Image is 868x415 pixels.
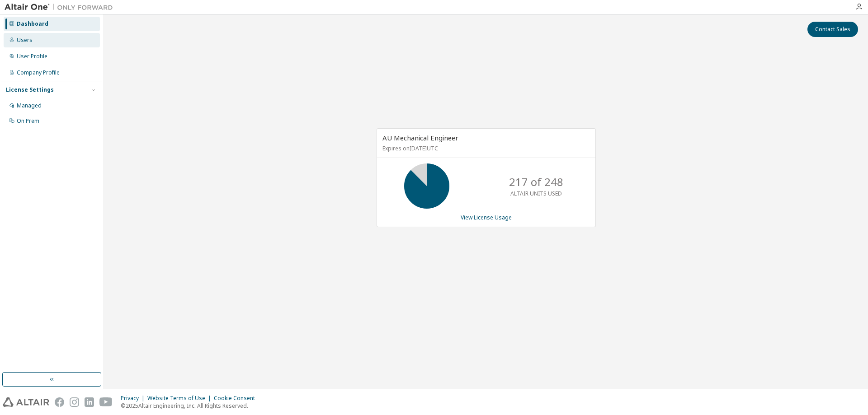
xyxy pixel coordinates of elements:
img: linkedin.svg [85,397,94,407]
a: View License Usage [461,214,512,221]
img: instagram.svg [70,397,79,407]
button: Contact Sales [807,22,858,37]
img: facebook.svg [55,397,64,407]
div: Company Profile [17,69,60,76]
img: Altair One [5,3,118,12]
div: Cookie Consent [214,395,260,402]
div: Users [17,37,33,44]
p: Expires on [DATE] UTC [382,145,588,152]
p: ALTAIR UNITS USED [510,190,562,197]
div: Managed [17,102,42,109]
p: © 2025 Altair Engineering, Inc. All Rights Reserved. [121,402,260,410]
div: Website Terms of Use [147,395,214,402]
span: AU Mechanical Engineer [382,133,458,142]
img: altair_logo.svg [3,397,49,407]
img: youtube.svg [99,397,113,407]
div: On Prem [17,117,39,125]
div: License Settings [6,86,54,93]
p: 217 of 248 [509,174,563,190]
div: Dashboard [17,20,48,28]
div: Privacy [121,395,147,402]
div: User Profile [17,53,47,60]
